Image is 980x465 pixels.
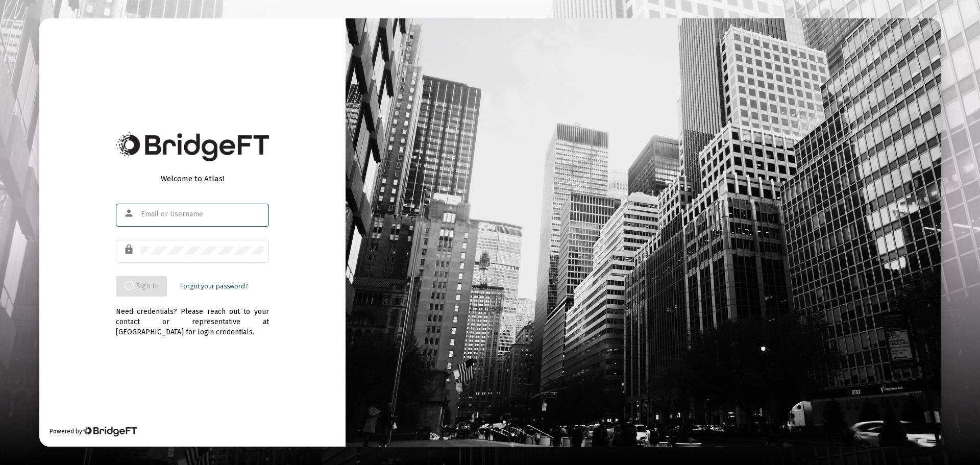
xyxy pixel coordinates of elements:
div: Need credentials? Please reach out to your contact or representative at [GEOGRAPHIC_DATA] for log... [116,297,269,337]
a: Forgot your password? [180,281,248,291]
mat-icon: lock [124,243,136,256]
div: Welcome to Atlas! [116,174,269,184]
img: Bridge Financial Technology Logo [116,132,269,161]
button: Sign In [116,276,167,297]
div: Powered by [50,426,137,436]
input: Email or Username [141,210,263,218]
img: Bridge Financial Technology Logo [83,426,137,436]
mat-icon: person [124,207,136,219]
span: Sign In [124,282,159,290]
